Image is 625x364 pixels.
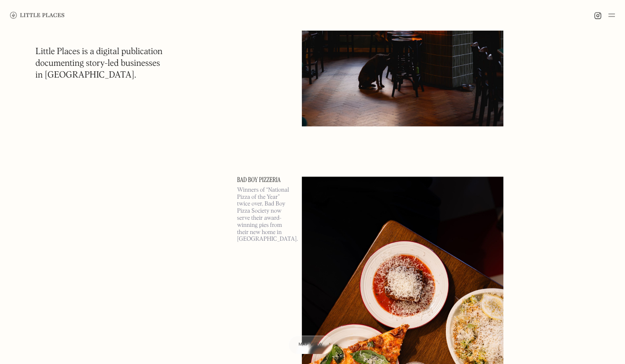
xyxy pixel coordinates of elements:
[237,187,292,243] p: Winners of “National Pizza of the Year” twice over, Bad Boy Pizza Society now serve their award-w...
[237,177,292,183] a: Bad Boy Pizzeria
[288,335,333,354] a: Map view
[36,46,163,81] h1: Little Places is a digital publication documenting story-led businesses in [GEOGRAPHIC_DATA].
[298,342,323,347] span: Map view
